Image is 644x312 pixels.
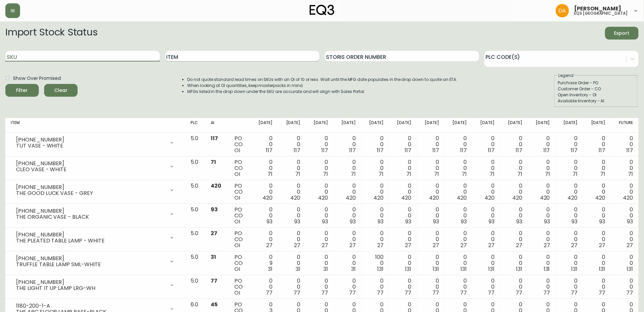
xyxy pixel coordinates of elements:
[296,265,301,273] span: 31
[555,118,583,133] th: [DATE]
[5,27,97,39] h2: Import Stock Status
[185,275,206,299] td: 5.0
[490,170,495,178] span: 71
[627,146,633,154] span: 117
[488,241,495,249] span: 27
[235,159,245,177] div: PO CO
[16,143,165,149] div: TUT VASE - WHITE
[187,89,457,95] li: MFGs listed in the drop down under the SKU are accurate and will align with Sales Portal.
[334,118,361,133] th: [DATE]
[599,289,606,297] span: 77
[533,135,550,153] div: 0 0
[628,170,633,178] span: 71
[558,86,634,92] div: Customer Order - CO
[623,194,633,202] span: 420
[588,183,606,201] div: 0 0
[588,135,606,153] div: 0 0
[185,251,206,275] td: 5.0
[543,146,550,154] span: 117
[461,218,467,225] span: 93
[505,183,522,201] div: 0 0
[450,207,467,225] div: 0 0
[533,230,550,248] div: 0 0
[616,159,633,177] div: 0 0
[600,218,606,225] span: 93
[284,254,301,272] div: 0 0
[457,194,467,202] span: 420
[545,170,550,178] span: 71
[267,218,273,225] span: 93
[235,194,240,202] span: OI
[185,118,206,133] th: PLC
[350,241,356,249] span: 27
[339,159,356,177] div: 0 0
[361,118,389,133] th: [DATE]
[296,170,301,178] span: 71
[558,92,634,98] div: Open Inventory - OI
[477,230,495,248] div: 0 0
[477,135,495,153] div: 0 0
[433,265,439,273] span: 131
[266,289,273,297] span: 77
[268,265,273,273] span: 31
[450,278,467,296] div: 0 0
[378,265,384,273] span: 131
[627,289,633,297] span: 77
[322,241,328,249] span: 27
[185,157,206,180] td: 5.0
[533,183,550,201] div: 0 0
[295,218,301,225] span: 93
[16,137,165,143] div: [PHONE_NUMBER]
[16,208,165,214] div: [PHONE_NUMBER]
[11,135,180,150] div: [PHONE_NUMBER]TUT VASE - WHITE
[533,159,550,177] div: 0 0
[561,278,578,296] div: 0 0
[588,278,606,296] div: 0 0
[432,289,439,297] span: 77
[366,230,384,248] div: 0 0
[311,278,328,296] div: 0 0
[324,265,328,273] span: 31
[284,230,301,248] div: 0 0
[374,194,384,202] span: 420
[544,241,550,249] span: 27
[558,80,634,86] div: Purchase Order - PO
[512,194,522,202] span: 420
[16,232,165,238] div: [PHONE_NUMBER]
[16,262,165,268] div: TRUFFLE TABLE LAMP SML-WHITE
[561,230,578,248] div: 0 0
[422,278,439,296] div: 0 0
[505,159,522,177] div: 0 0
[378,218,384,225] span: 93
[256,207,273,225] div: 0 0
[235,146,240,154] span: OI
[44,84,78,97] button: Clear
[235,218,240,225] span: OI
[429,194,439,202] span: 420
[422,230,439,248] div: 0 0
[460,289,467,297] span: 77
[235,289,240,297] span: OI
[611,29,633,37] span: Export
[394,230,411,248] div: 0 0
[235,170,240,178] span: OI
[11,278,180,293] div: [PHONE_NUMBER]THE LIGHT IT UP LAMP LRG-WH
[405,241,411,249] span: 27
[366,207,384,225] div: 0 0
[616,183,633,201] div: 0 0
[339,254,356,272] div: 0 0
[206,118,229,133] th: AI
[322,289,328,297] span: 77
[350,218,356,225] span: 93
[211,206,218,213] span: 93
[422,183,439,201] div: 0 0
[294,289,301,297] span: 77
[462,170,467,178] span: 71
[394,159,411,177] div: 0 0
[211,277,218,285] span: 77
[611,118,639,133] th: Future
[572,218,578,225] span: 93
[571,241,578,249] span: 27
[489,218,495,225] span: 93
[422,159,439,177] div: 0 0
